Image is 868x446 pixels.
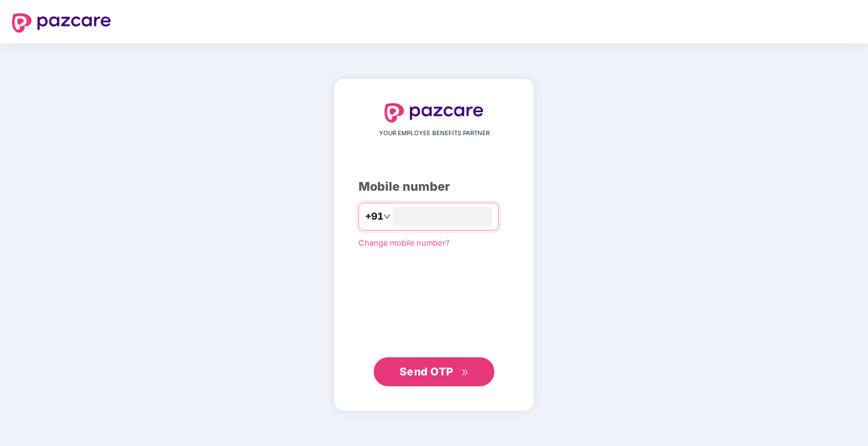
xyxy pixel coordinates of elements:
[365,209,383,224] span: +91
[383,213,391,220] span: down
[400,365,453,378] span: Send OTP
[359,238,450,247] a: Change mobile number?
[385,103,483,123] img: logo
[379,129,490,138] span: YOUR EMPLOYEE BENEFITS PARTNER
[12,13,111,33] img: logo
[359,177,509,196] div: Mobile number
[374,357,494,386] button: Send OTPdouble-right
[461,369,469,377] span: double-right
